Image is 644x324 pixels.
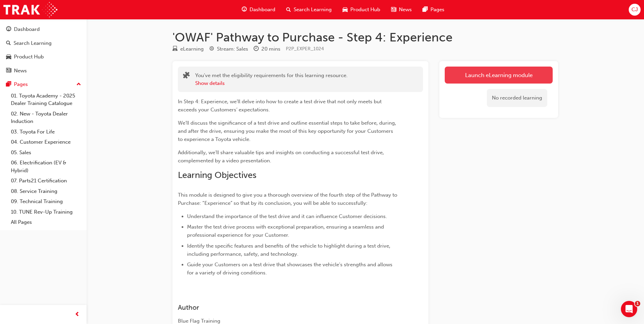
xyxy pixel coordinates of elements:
span: guage-icon [6,26,11,33]
span: This module is designed to give you a thorough overview of the fourth step of the Pathway to Purc... [178,192,399,206]
a: All Pages [8,217,84,228]
div: eLearning [180,45,204,53]
span: Additionally, we’ll share valuable tips and insights on conducting a successful test drive, compl... [178,149,385,164]
span: car-icon [343,5,348,14]
div: News [14,67,27,75]
span: Learning Objectives [178,170,256,180]
span: Master the test drive process with exceptional preparation, ensuring a seamless and professional ... [187,224,385,238]
span: Understand the importance of the test drive and it can influence Customer decisions. [187,213,387,219]
a: 05. Sales [8,147,84,158]
span: clock-icon [254,46,259,52]
div: Dashboard [14,25,40,33]
button: DashboardSearch LearningProduct HubNews [3,22,84,78]
span: news-icon [391,5,396,14]
span: News [399,6,412,14]
span: search-icon [286,5,291,14]
a: guage-iconDashboard [236,3,281,17]
span: Product Hub [350,6,380,14]
a: 10. TUNE Rev-Up Training [8,207,84,217]
span: Search Learning [294,6,332,14]
span: target-icon [209,46,214,52]
span: 1 [635,301,640,306]
span: pages-icon [423,5,428,14]
span: guage-icon [242,5,247,14]
iframe: Intercom live chat [621,301,637,317]
span: up-icon [76,80,81,89]
div: Duration [254,45,280,53]
a: pages-iconPages [417,3,450,17]
a: Launch eLearning module [445,67,553,84]
div: Product Hub [14,53,44,61]
span: Guide your Customers on a test drive that showcases the vehicle's strengths and allows for a vari... [187,262,394,276]
div: Type [172,45,204,53]
a: 01. Toyota Academy - 2025 Dealer Training Catalogue [8,91,84,109]
button: Pages [3,78,84,91]
span: pages-icon [6,82,11,88]
span: Dashboard [250,6,275,14]
button: Show details [195,79,225,87]
span: We’ll discuss the significance of a test drive and outline essential steps to take before, during... [178,120,398,142]
a: News [3,65,84,77]
span: In Step 4: Experience, we’ll delve into how to create a test drive that not only meets but exceed... [178,98,383,113]
div: 20 mins [261,45,280,53]
h3: Author [178,304,399,311]
a: 06. Electrification (EV & Hybrid) [8,158,84,176]
a: 09. Technical Training [8,196,84,207]
span: search-icon [6,40,11,47]
div: Stream [209,45,248,53]
span: learningResourceType_ELEARNING-icon [172,46,178,52]
span: puzzle-icon [183,72,190,80]
span: Learning resource code [286,46,324,52]
span: Pages [430,6,444,14]
span: news-icon [6,68,11,74]
a: Product Hub [3,51,84,63]
a: search-iconSearch Learning [281,3,337,17]
a: 07. Parts21 Certification [8,176,84,186]
a: Dashboard [3,23,84,36]
button: CJ [629,4,641,16]
a: 08. Service Training [8,186,84,197]
div: You've met the eligibility requirements for this learning resource. [195,72,348,87]
span: prev-icon [75,310,80,319]
a: 04. Customer Experience [8,137,84,147]
div: No recorded learning [487,89,547,107]
img: Trak [3,2,57,17]
h1: 'OWAF' Pathway to Purchase - Step 4: Experience [172,30,558,45]
a: car-iconProduct Hub [337,3,386,17]
div: Pages [14,80,28,88]
span: Identify the specific features and benefits of the vehicle to highlight during a test drive, incl... [187,243,392,257]
a: 02. New - Toyota Dealer Induction [8,109,84,127]
a: Search Learning [3,37,84,50]
span: car-icon [6,54,11,60]
a: 03. Toyota For Life [8,127,84,137]
div: Search Learning [14,39,52,47]
div: Stream: Sales [217,45,248,53]
a: news-iconNews [386,3,417,17]
span: CJ [631,6,638,14]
